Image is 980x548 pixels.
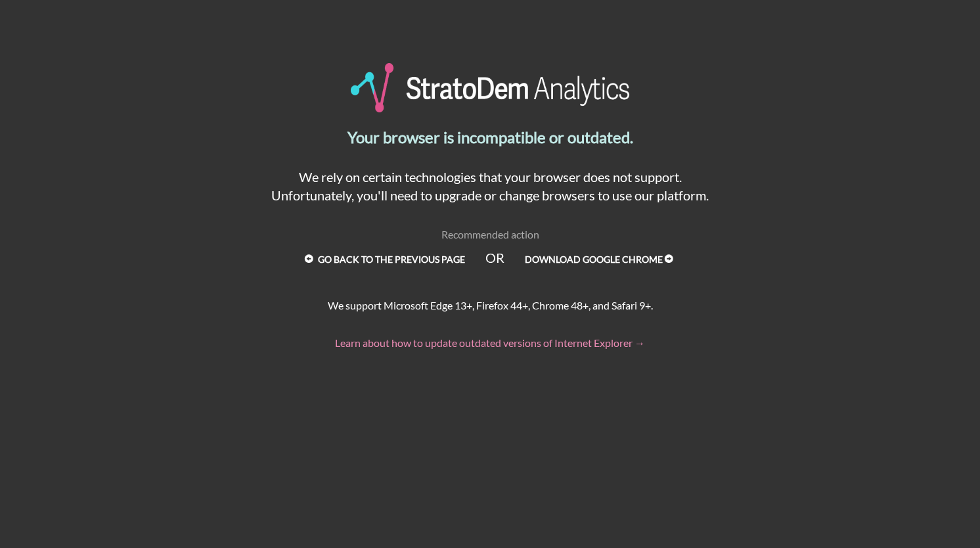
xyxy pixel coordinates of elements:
[441,228,539,240] span: Recommended action
[525,254,663,265] strong: Download Google Chrome
[335,336,645,349] a: Learn about how to update outdated versions of Internet Explorer →
[505,249,696,270] a: Download Google Chrome
[347,127,633,147] strong: Your browser is incompatible or outdated.
[328,299,653,311] span: We support Microsoft Edge 13+, Firefox 44+, Chrome 48+, and Safari 9+.
[351,63,630,112] img: StratoDem Analytics
[318,254,465,265] strong: Go back to the previous page
[285,249,485,270] a: Go back to the previous page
